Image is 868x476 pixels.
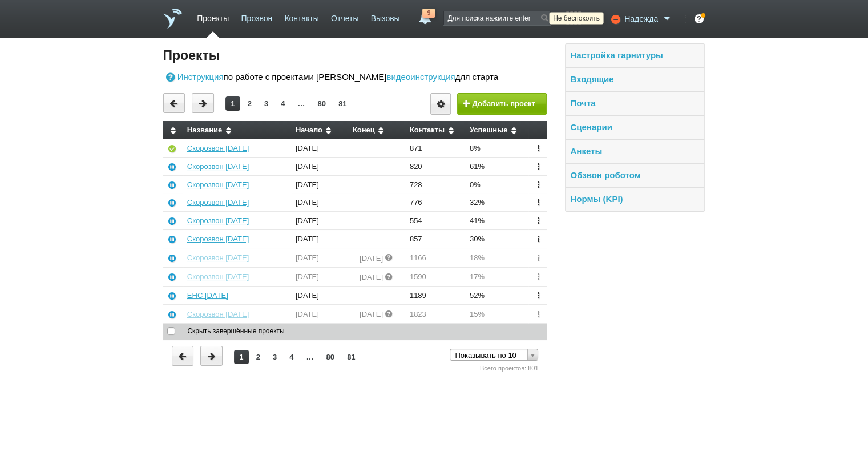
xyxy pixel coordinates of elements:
[406,287,466,305] td: 1189
[360,273,383,282] span: [DATE]
[371,8,400,25] a: Вызовы
[466,139,528,157] td: 8%
[259,96,273,111] a: 3
[570,74,613,84] a: Входящие
[197,8,229,25] a: Проекты
[466,230,528,248] td: 30%
[187,272,249,281] a: Скорозвон [DATE]
[695,14,704,23] div: ?
[466,267,528,286] td: 17%
[243,96,257,111] a: 2
[292,193,349,212] td: [DATE]
[570,50,663,60] a: Настройка гарнитуры
[187,162,249,171] a: Скорозвон [DATE]
[292,248,349,267] td: [DATE]
[187,126,287,135] div: Название
[292,267,349,286] td: [DATE]
[455,349,523,361] span: Показывать по 10
[284,8,318,25] a: Контакты
[292,96,310,111] a: …
[292,304,349,323] td: [DATE]
[342,350,360,364] a: 81
[480,365,539,372] span: Всего проектов: 801
[406,212,466,230] td: 554
[414,9,435,22] a: 9
[187,310,249,318] a: Скорозвон [DATE]
[470,126,524,135] div: Успешные
[406,175,466,193] td: 728
[296,126,344,135] div: Начало
[187,291,228,300] a: ЕНС [DATE]
[333,96,352,111] a: 81
[292,157,349,175] td: [DATE]
[406,157,466,175] td: 820
[570,146,602,156] a: Анкеты
[241,8,272,25] a: Прозвон
[163,71,224,84] a: Инструкция
[450,349,538,361] a: Показывать по 10
[466,212,528,230] td: 41%
[570,122,612,132] a: Сценарии
[268,350,282,364] a: 3
[570,170,640,180] a: Обзвон роботом
[624,12,673,23] a: Надежда
[251,350,265,364] a: 2
[301,350,318,364] a: …
[353,126,401,135] div: Конец
[225,96,240,111] a: 1
[176,327,284,335] span: Скрыть завершённые проекты
[466,193,528,212] td: 32%
[624,13,658,25] span: Надежда
[292,139,349,157] td: [DATE]
[410,126,461,135] div: Контакты
[163,71,547,84] div: по работе с проектами [PERSON_NAME] для старта
[466,287,528,305] td: 52%
[422,9,435,18] span: 9
[360,255,383,263] span: [DATE]
[292,175,349,193] td: [DATE]
[292,212,349,230] td: [DATE]
[292,230,349,248] td: [DATE]
[570,194,623,204] a: Нормы (KPI)
[406,193,466,212] td: 776
[313,96,331,111] a: 80
[234,350,248,364] a: 1
[187,235,249,243] a: Скорозвон [DATE]
[292,287,349,305] td: [DATE]
[187,198,249,207] a: Скорозвон [DATE]
[406,304,466,323] td: 1823
[386,71,455,84] a: видеоинструкция
[163,46,547,64] h4: Проекты
[284,350,298,364] a: 4
[570,98,595,108] a: Почта
[406,248,466,267] td: 1166
[187,253,249,262] a: Скорозвон [DATE]
[187,180,249,189] a: Скорозвон [DATE]
[321,350,340,364] a: 80
[466,248,528,267] td: 18%
[457,93,547,115] button: Добавить проект
[187,144,249,152] a: Скорозвон [DATE]
[406,267,466,286] td: 1590
[187,216,249,225] a: Скорозвон [DATE]
[360,310,383,319] span: [DATE]
[406,139,466,157] td: 871
[466,304,528,323] td: 15%
[163,9,182,29] a: На главную
[331,8,358,25] a: Отчеты
[444,11,550,25] input: Для поиска нажмите enter
[276,96,290,111] a: 4
[406,230,466,248] td: 857
[466,157,528,175] td: 61%
[466,175,528,193] td: 0%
